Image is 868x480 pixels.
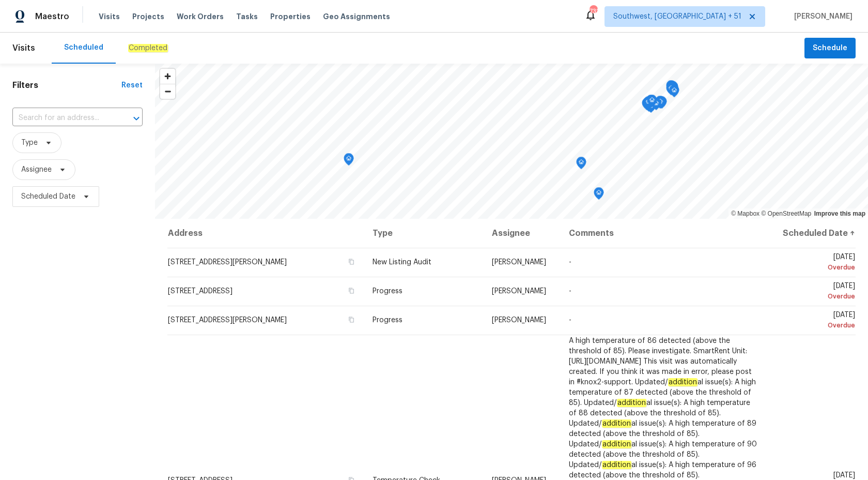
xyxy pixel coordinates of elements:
div: Reset [121,80,143,91]
span: Southwest, [GEOGRAPHIC_DATA] + 51 [613,11,741,22]
em: addition [602,440,631,448]
div: Map marker [642,98,652,114]
h1: Filters [12,80,121,91]
div: Map marker [344,153,354,169]
span: Schedule [813,42,847,55]
span: Properties [270,11,311,22]
span: [DATE] [776,311,855,331]
th: Address [167,219,364,248]
input: Search for an address... [12,110,114,126]
th: Assignee [484,219,561,248]
div: Map marker [647,95,657,111]
span: - [569,288,571,295]
button: Copy Address [347,286,356,295]
span: New Listing Audit [373,259,431,266]
em: addition [617,399,646,407]
div: Overdue [776,262,855,273]
div: Map marker [666,83,676,99]
button: Schedule [804,38,856,59]
canvas: Map [155,64,868,219]
span: Type [21,138,38,148]
div: Scheduled [64,42,103,53]
div: Overdue [776,291,855,302]
span: Visits [99,11,120,22]
div: Overdue [776,320,855,331]
div: Map marker [646,95,656,111]
a: Improve this map [814,210,865,217]
span: - [569,259,571,266]
th: Type [364,219,484,248]
div: Map marker [594,187,604,203]
span: - [569,317,571,324]
span: [STREET_ADDRESS][PERSON_NAME] [168,259,287,266]
button: Copy Address [347,257,356,266]
em: addition [602,461,631,469]
span: [PERSON_NAME] [492,288,546,295]
button: Zoom in [160,69,175,84]
span: Maestro [35,11,69,22]
button: Open [129,111,144,126]
button: Zoom out [160,84,175,99]
em: addition [668,378,698,386]
span: [PERSON_NAME] [492,259,546,266]
em: addition [602,419,631,428]
span: [PERSON_NAME] [790,11,853,22]
button: Copy Address [347,315,356,324]
div: Map marker [643,96,654,112]
div: Map marker [655,96,665,112]
div: Map marker [667,81,677,97]
div: 732 [590,6,597,17]
div: Map marker [666,80,676,96]
span: Tasks [236,13,258,20]
em: Completed [128,44,168,52]
div: Map marker [669,85,679,101]
a: OpenStreetMap [761,210,811,217]
span: [DATE] [776,253,855,273]
th: Scheduled Date ↑ [767,219,856,248]
span: Work Orders [177,11,224,22]
span: [PERSON_NAME] [492,317,546,324]
a: Mapbox [731,210,760,217]
span: Projects [132,11,164,22]
span: [STREET_ADDRESS][PERSON_NAME] [168,317,287,324]
span: Assignee [21,164,52,175]
span: Progress [373,288,402,295]
span: Zoom out [160,84,175,99]
span: [STREET_ADDRESS] [168,288,233,295]
span: Geo Assignments [323,11,390,22]
span: Visits [12,37,35,59]
span: Progress [373,317,402,324]
div: Map marker [655,96,665,112]
th: Comments [561,219,767,248]
div: Map marker [576,157,586,173]
span: [DATE] [776,282,855,302]
span: Scheduled Date [21,191,75,202]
